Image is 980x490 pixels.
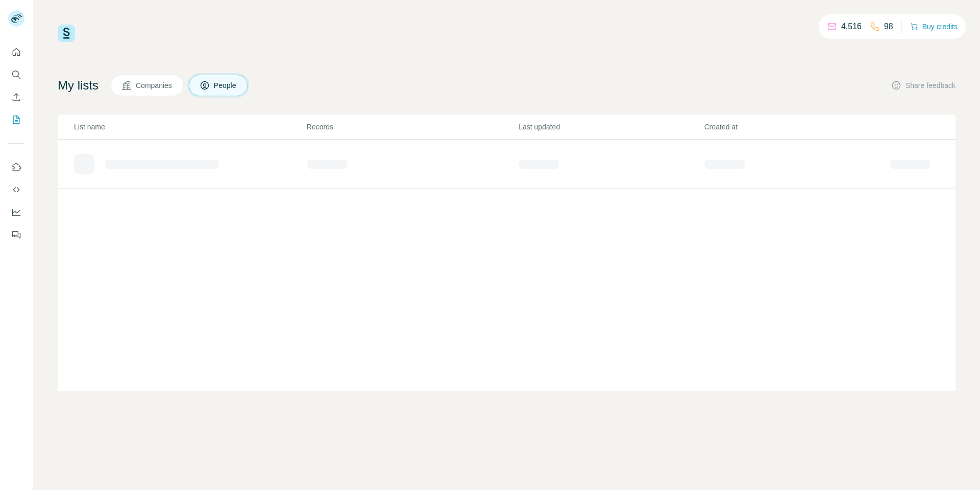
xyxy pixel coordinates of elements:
button: Use Surfe API [8,181,24,199]
p: Created at [704,122,889,132]
p: List name [74,122,306,132]
button: Buy credits [910,19,958,34]
button: Use Surfe on LinkedIn [8,158,24,176]
p: Records [307,122,518,132]
button: My lists [8,110,24,129]
button: Share feedback [891,80,955,91]
span: Companies [136,80,173,91]
p: 98 [884,20,893,33]
button: Enrich CSV [8,88,24,106]
button: Dashboard [8,203,24,221]
h4: My lists [58,77,99,94]
button: Search [8,65,24,84]
button: Feedback [8,226,24,244]
img: Surfe Logo [58,25,75,42]
p: Last updated [519,122,703,132]
span: People [214,80,237,91]
p: 4,516 [841,20,862,33]
button: Quick start [8,43,24,61]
